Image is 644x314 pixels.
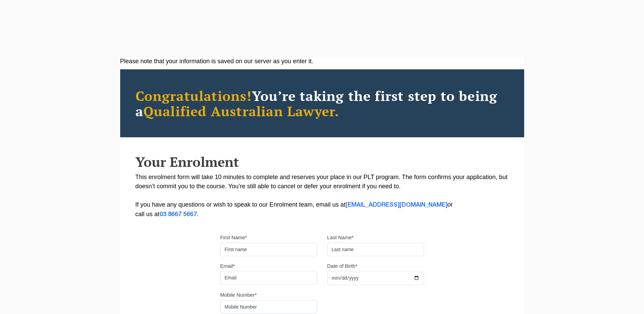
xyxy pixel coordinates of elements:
span: Congratulations! [135,87,252,105]
div: Please note that your information is saved on our server as you enter it. [120,57,524,66]
h2: Your Enrolment [135,154,509,169]
p: This enrolment form will take 10 minutes to complete and reserves your place in our PLT program. ... [135,173,509,219]
label: Mobile Number* [220,292,257,298]
a: 03 8667 5667 [160,212,197,217]
input: Last name [327,243,424,256]
span: Qualified Australian Lawyer. [143,102,339,120]
input: First name [220,243,317,256]
label: Date of Birth* [327,263,357,269]
input: Mobile Number [220,300,317,314]
a: [EMAIL_ADDRESS][DOMAIN_NAME] [346,202,447,208]
input: Email [220,271,317,284]
label: Email* [220,263,235,269]
h2: You’re taking the first step to being a [135,88,509,119]
label: Last Name* [327,234,354,241]
label: First Name* [220,234,247,241]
